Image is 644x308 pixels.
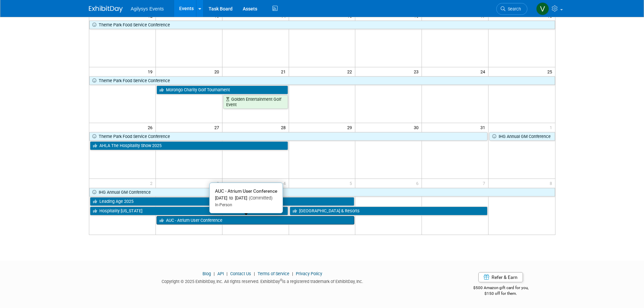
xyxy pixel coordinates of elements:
span: 30 [413,123,422,132]
span: | [252,271,257,276]
span: 22 [347,67,355,76]
span: 25 [547,67,555,76]
span: 1 [549,123,555,132]
a: IHG Annual GM Conference [489,132,555,141]
span: AUC - Atrium User Conference [215,188,277,194]
span: 26 [147,123,156,132]
span: 7 [482,179,488,187]
span: 3 [216,179,222,187]
span: (Committed) [247,195,272,200]
a: AUC - Atrium User Conference [157,216,355,225]
span: 31 [480,123,488,132]
span: 5 [349,179,355,187]
span: 4 [283,179,289,187]
span: 21 [280,67,289,76]
a: Theme Park Food Service Conference [89,21,555,29]
span: 29 [347,123,355,132]
a: IHG Annual GM Conference [89,188,555,197]
span: | [225,271,229,276]
a: Hospitality [US_STATE] [90,207,288,215]
a: [GEOGRAPHIC_DATA] & Resorts [290,207,488,215]
sup: ® [280,278,282,282]
span: 23 [413,67,422,76]
span: 20 [214,67,222,76]
span: 19 [147,67,156,76]
img: ExhibitDay [89,6,123,13]
a: Golden Entertainment Golf Event [223,95,288,109]
span: Agilysys Events [131,6,164,11]
span: | [290,271,295,276]
a: Terms of Service [258,271,289,276]
div: $150 off for them. [446,291,555,297]
span: Search [505,6,521,11]
a: Blog [202,271,211,276]
a: Morongo Charity Golf Tournament [157,86,288,94]
a: Theme Park Food Service Conference [89,132,488,141]
div: $500 Amazon gift card for you, [446,281,555,296]
span: 24 [480,67,488,76]
span: 28 [280,123,289,132]
span: 6 [415,179,422,187]
img: Vaitiare Munoz [536,2,549,15]
span: 27 [214,123,222,132]
a: Leading Age 2025 [90,197,355,206]
div: Copyright © 2025 ExhibitDay, Inc. All rights reserved. ExhibitDay is a registered trademark of Ex... [89,277,436,285]
a: Contact Us [230,271,251,276]
span: 2 [149,179,156,187]
div: [DATE] to [DATE] [215,195,277,201]
span: 8 [549,179,555,187]
a: API [217,271,224,276]
a: Theme Park Food Service Conference [89,76,555,85]
a: Privacy Policy [296,271,322,276]
span: In-Person [215,203,232,207]
a: AHLA The Hospitality Show 2025 [90,141,288,150]
span: | [212,271,216,276]
a: Search [496,3,527,15]
a: Refer & Earn [478,272,523,282]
